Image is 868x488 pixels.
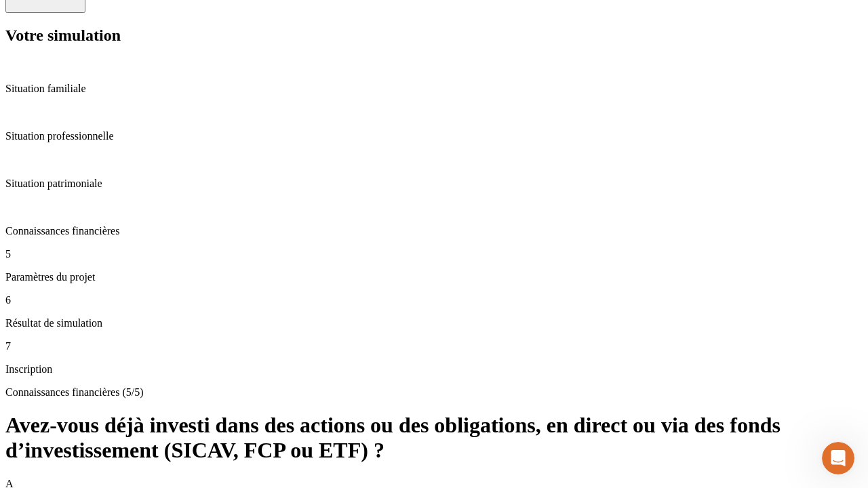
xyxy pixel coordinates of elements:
p: 5 [5,248,863,260]
p: Situation familiale [5,83,863,95]
h1: Avez-vous déjà investi dans des actions ou des obligations, en direct ou via des fonds d’investis... [5,413,863,463]
p: 7 [5,340,863,352]
p: Connaissances financières (5/5) [5,386,863,399]
iframe: Intercom live chat [822,442,854,474]
p: 6 [5,294,863,306]
p: Résultat de simulation [5,317,863,329]
h2: Votre simulation [5,26,863,45]
p: Connaissances financières [5,225,863,237]
p: Paramètres du projet [5,271,863,283]
p: Inscription [5,363,863,375]
p: Situation patrimoniale [5,178,863,190]
p: Situation professionnelle [5,130,863,142]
